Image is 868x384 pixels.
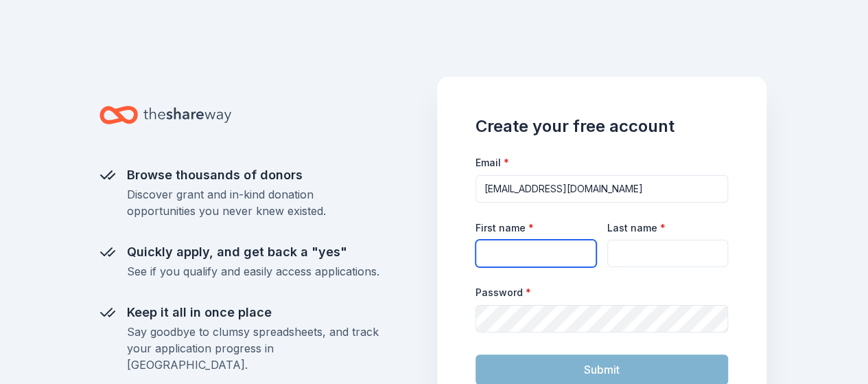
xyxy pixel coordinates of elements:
div: See if you qualify and easily access applications. [127,263,379,280]
div: Say goodbye to clumsy spreadsheets, and track your application progress in [GEOGRAPHIC_DATA]. [127,324,379,373]
label: First name [476,221,534,235]
label: Last name [607,221,666,235]
div: Browse thousands of donors [127,164,379,186]
div: Discover grant and in-kind donation opportunities you never knew existed. [127,186,379,219]
label: Email [476,156,509,170]
div: Keep it all in once place [127,302,379,324]
label: Password [476,286,531,300]
div: Quickly apply, and get back a "yes" [127,241,379,263]
h1: Create your free account [476,115,728,137]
